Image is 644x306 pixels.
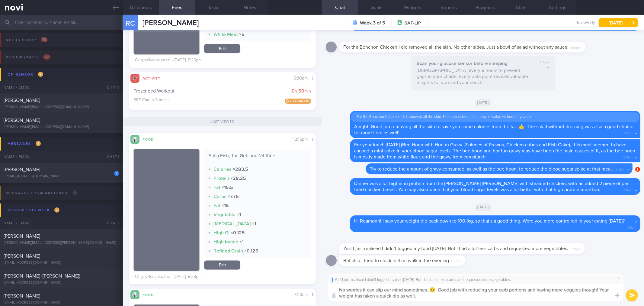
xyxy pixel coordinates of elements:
[623,154,633,160] span: 2:45pm
[599,18,638,27] button: [DATE]
[4,36,49,44] div: Needs setup
[213,249,243,253] strong: Refined Grain
[343,258,449,263] span: But also I tried to clock in 3km walk in the evening
[354,124,634,135] span: Alright. Good job removing all the skin to save you some calories from the fat. 👍. The salad with...
[4,105,119,109] div: [PERSON_NAME][EMAIL_ADDRESS][DOMAIN_NAME]
[4,274,80,278] span: [PERSON_NAME] ([PERSON_NAME])
[370,167,613,171] span: Try to reduce the amount of gravy consumed, as well as the bee hoon, to reduce the blood sugar sp...
[4,261,119,265] div: [EMAIL_ADDRESS][DOMAIN_NAME]
[72,190,78,195] span: 0
[135,58,202,63] div: Originally evaluated – [DATE], 8:26pm
[332,278,620,282] div: Yes! I just realised I didn’t logged my food [DATE]. But I had a lot less carbs and requested mor...
[4,53,52,61] div: Review [DATE]
[204,44,240,53] a: Edit
[571,44,582,50] span: 5:06pm
[343,246,569,251] span: Yes! I just realised I didn’t logged my food [DATE]. But I had a lot less carbs and requested mor...
[99,81,123,93] div: Chats
[354,142,636,159] span: For your lunch [DATE] (Bee Hoon with Horfun Gravy. 2 pieces of Prawns, Chicken cubes and Fish Cak...
[99,151,123,163] div: Chats
[305,89,311,93] small: min
[239,239,244,244] strong: × 1
[54,207,59,213] span: 7
[360,20,385,26] strong: Week 3 of 5
[209,153,306,163] div: Saba Fish, Tau Geh and 1/4 Rice
[41,37,48,42] span: 78
[133,98,278,103] div: BFT Cardio Summit
[294,293,308,297] span: 7:20am
[4,167,40,172] span: [PERSON_NAME]
[119,11,142,35] div: RC
[213,212,235,217] strong: Vegetable
[294,76,308,80] span: 5:30pm
[38,72,43,77] span: 2
[43,54,50,60] span: 22
[417,67,531,86] p: [DEMOGRAPHIC_DATA] every 8 hours to prevent gaps in your charts. Every data point reveals valuabl...
[123,117,322,126] div: Last viewed
[133,88,175,94] span: Prescribed Workout
[252,221,256,226] strong: × 1
[139,136,164,142] div: Food
[231,230,245,235] strong: × 0.125
[114,171,119,176] div: 2
[213,194,226,199] strong: Carbs
[4,118,40,123] span: [PERSON_NAME]
[135,274,202,280] div: Originally evaluated – [DATE], 8:28pm
[292,89,295,93] strong: 0
[417,61,508,66] strong: Scan your glucose sensor before sleeping
[475,203,492,211] span: [DATE]
[293,137,308,142] span: 12:15pm
[4,125,119,129] div: [PERSON_NAME][EMAIL_ADDRESS][DOMAIN_NAME]
[213,221,251,226] strong: [MEDICAL_DATA]
[4,281,119,285] div: [EMAIL_ADDRESS][DOMAIN_NAME]
[540,60,549,64] span: 10:13pm
[204,261,240,270] a: Edit
[299,89,305,93] strong: 50
[343,45,569,50] span: For the Bonchon Chicken I did removed all the skin. No other sides. Just a bowl of salad without ...
[627,224,636,230] span: 4:31pm
[213,32,238,37] strong: White Meat
[244,249,258,253] strong: × 0.125
[99,217,123,229] div: Chats
[213,167,232,172] strong: Calories
[6,70,45,79] div: On sensor
[405,20,421,26] span: SAF-LIP
[4,301,119,305] div: [EMAIL_ADDRESS][DOMAIN_NAME]
[228,194,239,199] strong: × 7.75
[139,75,164,80] div: Activity
[213,239,238,244] strong: High Iodine
[237,212,241,217] strong: × 1
[4,174,119,179] div: [EMAIL_ADDRESS][DOMAIN_NAME]
[354,181,630,192] span: Dinner was a lot higher in protein from the [PERSON_NAME] [PERSON_NAME] with steamed chicken, wit...
[615,166,625,172] span: 2:45pm
[623,130,633,135] span: 2:42pm
[575,20,595,26] span: Review By
[452,258,461,263] span: 8:37pm
[285,99,311,104] span: Vigorous
[354,115,637,119] div: For the Bonchon Chicken I did removed all the skin. No other sides. Just a bowl of salad without ...
[239,32,245,37] strong: × 5
[230,176,246,181] strong: × 28.25
[222,185,233,190] strong: × 15.5
[213,176,229,181] strong: Protein
[6,140,42,148] div: Messages
[36,141,41,146] span: 1
[139,292,164,297] div: Food
[213,230,229,235] strong: High GI
[295,89,297,93] small: h
[4,254,40,259] span: [PERSON_NAME]
[222,203,229,208] strong: × 16
[213,203,220,208] strong: Fat
[623,187,633,192] span: 2:46pm
[4,234,40,239] span: [PERSON_NAME]
[6,206,61,214] div: Review this week
[287,99,293,103] span: 8
[4,98,40,103] span: [PERSON_NAME]
[213,185,220,190] strong: Fat
[133,149,200,271] img: Saba Fish, Tau Geh and 1/4 Rice
[4,241,119,245] div: [PERSON_NAME][EMAIL_ADDRESS][PERSON_NAME][DOMAIN_NAME]
[233,167,248,172] strong: × 283.5
[571,246,581,251] span: 8:36pm
[354,219,625,223] span: Hi Reamonn! I saw your weight dip back down to 100.1kg, so that's a good thing. Were you more con...
[475,99,492,106] span: [DATE]
[4,189,79,197] div: Messages from Archived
